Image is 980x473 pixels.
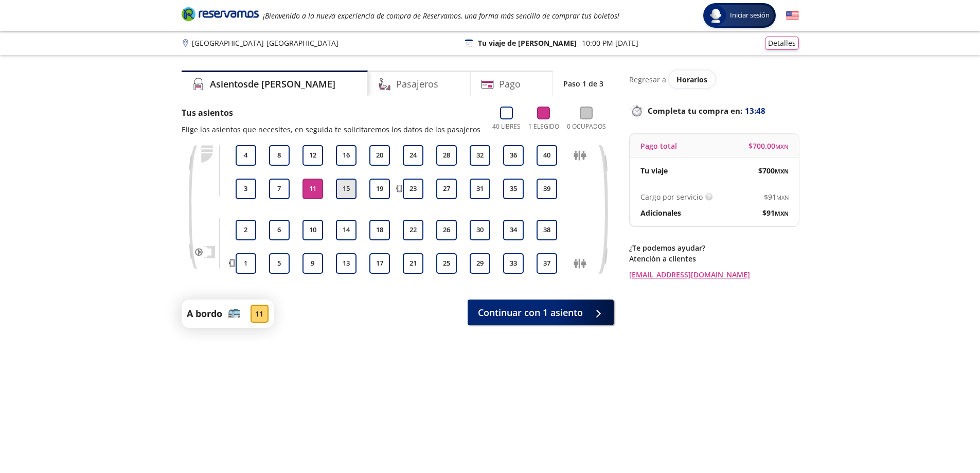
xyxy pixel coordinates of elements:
button: 39 [537,179,557,199]
button: 38 [537,220,557,240]
button: English [786,9,799,22]
span: Continuar con 1 asiento [478,306,583,320]
button: 10 [302,220,323,240]
p: [GEOGRAPHIC_DATA] - [GEOGRAPHIC_DATA] [192,38,338,48]
span: $ 700 [758,165,789,176]
p: Cargo por servicio [640,191,703,202]
button: 4 [236,145,256,166]
p: 40 Libres [492,122,521,131]
p: A bordo [187,307,222,321]
small: MXN [775,167,789,175]
p: Tus asientos [182,107,480,119]
button: 1 [236,253,256,274]
button: 22 [403,220,423,240]
small: MXN [775,143,789,150]
p: Tu viaje de [PERSON_NAME] [478,38,577,48]
small: MXN [776,194,789,201]
button: 14 [336,220,357,240]
button: 17 [369,253,390,274]
button: 8 [269,145,290,166]
p: Adicionales [640,207,681,218]
button: 9 [302,253,323,274]
button: 26 [436,220,457,240]
button: Continuar con 1 asiento [468,300,614,325]
p: Completa tu compra en : [629,103,799,118]
span: $ 91 [764,191,789,202]
p: Atención a clientes [629,253,799,264]
p: Pago total [640,141,677,151]
h4: Pasajeros [396,77,438,91]
button: 7 [269,179,290,199]
p: Regresar a [629,74,666,85]
button: 28 [436,145,457,166]
button: 15 [336,179,357,199]
p: Elige los asientos que necesites, en seguida te solicitaremos los datos de los pasajeros [182,124,480,135]
p: 10:00 PM [DATE] [582,38,638,48]
small: MXN [775,209,789,217]
div: Regresar a ver horarios [629,71,799,88]
button: 3 [236,179,256,199]
i: Brand Logo [182,6,259,22]
a: Brand Logo [182,6,259,25]
p: Paso 1 de 3 [563,78,603,89]
button: 16 [336,145,357,166]
h4: Pago [499,77,521,91]
div: 11 [251,305,269,323]
a: [EMAIL_ADDRESS][DOMAIN_NAME] [629,269,799,280]
button: 6 [269,220,290,240]
span: Iniciar sesión [726,10,774,21]
button: 13 [336,253,357,274]
button: 12 [302,145,323,166]
button: 31 [470,179,490,199]
button: 23 [403,179,423,199]
button: 37 [537,253,557,274]
button: 2 [236,220,256,240]
button: 27 [436,179,457,199]
p: Tu viaje [640,165,668,176]
span: $ 700.00 [749,141,789,151]
button: 29 [470,253,490,274]
button: 35 [503,179,524,199]
button: 34 [503,220,524,240]
button: 11 [302,179,323,199]
p: ¿Te podemos ayudar? [629,242,799,253]
button: 5 [269,253,290,274]
button: 36 [503,145,524,166]
span: 13:48 [745,105,765,117]
button: 18 [369,220,390,240]
button: 32 [470,145,490,166]
button: 24 [403,145,423,166]
p: 0 Ocupados [567,122,606,131]
button: 20 [369,145,390,166]
button: 19 [369,179,390,199]
button: 25 [436,253,457,274]
span: Horarios [676,75,707,84]
button: 33 [503,253,524,274]
span: $ 91 [762,207,789,218]
h4: Asientos de [PERSON_NAME] [210,77,335,91]
button: Detalles [765,37,799,50]
button: 30 [470,220,490,240]
p: 1 Elegido [528,122,559,131]
em: ¡Bienvenido a la nueva experiencia de compra de Reservamos, una forma más sencilla de comprar tus... [263,11,619,21]
button: 21 [403,253,423,274]
button: 40 [537,145,557,166]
